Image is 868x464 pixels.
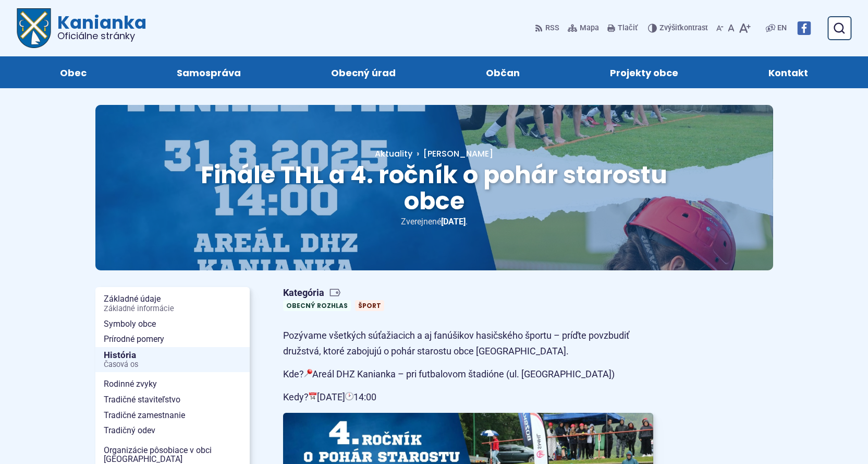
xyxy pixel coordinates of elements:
span: Tradičné zamestnanie [104,408,241,423]
a: [PERSON_NAME] [412,148,493,160]
button: Zmenšiť veľkosť písma [714,17,726,39]
span: Finále THL a 4. ročník o pohár starostu obce [201,158,667,218]
span: Symboly obce [104,316,241,332]
a: Aktuality [375,148,412,160]
span: Rodinné zvyky [104,376,241,392]
span: Kanianka [51,14,146,41]
button: Zväčšiť veľkosť písma [737,17,753,39]
a: Obec [25,56,121,88]
span: [DATE] [441,217,466,227]
span: Tradičný odev [104,423,241,438]
span: Samospráva [177,56,241,88]
img: Prejsť na Facebook stránku [797,21,811,35]
a: Základné údajeZákladné informácie [95,291,250,316]
span: RSS [545,22,559,34]
span: Zvýšiť [659,23,680,32]
span: Tlačiť [618,24,638,33]
a: Mapa [566,17,601,39]
span: Prírodné pomery [104,331,241,347]
span: Obecný úrad [331,56,396,88]
a: Šport [355,300,384,311]
a: Symboly obce [95,316,250,332]
a: HistóriaČasová os [95,347,250,373]
span: Základné údaje [104,291,241,316]
span: Časová os [104,361,241,369]
button: Zvýšiťkontrast [648,17,710,39]
a: Obecný rozhlas [283,300,351,311]
a: Tradičný odev [95,423,250,438]
a: Rodinné zvyky [95,376,250,392]
a: Občan [451,56,555,88]
span: Tradičné staviteľstvo [104,392,241,408]
p: Kedy? [DATE] 14:00 [283,389,653,406]
span: Občan [486,56,520,88]
a: Obecný úrad [296,56,430,88]
span: Základné informácie [104,305,241,313]
button: Tlačiť [605,17,640,39]
a: Tradičné staviteľstvo [95,392,250,408]
span: Obec [60,56,87,88]
a: EN [775,22,789,34]
p: Kde? Areál DHZ Kanianka – pri futbalovom štadióne (ul. [GEOGRAPHIC_DATA]) [283,366,653,383]
span: Mapa [580,22,599,34]
p: Zverejnené . [129,215,740,229]
img: dátum [309,392,317,400]
span: [PERSON_NAME] [423,148,493,160]
a: Projekty obce [576,56,713,88]
span: Kontakt [768,56,808,88]
p: Pozývame všetkých súťažiacich a aj fanúšikov hasičského športu – príďte povzbudiť družstvá, ktoré... [283,328,653,360]
a: Logo Kanianka, prejsť na domovskú stránku. [17,8,146,48]
img: čas [345,392,353,400]
img: Prejsť na domovskú stránku [17,8,51,48]
span: Kategória [283,287,388,299]
a: Samospráva [142,56,275,88]
a: Kontakt [734,56,843,88]
span: kontrast [659,24,708,33]
a: Tradičné zamestnanie [95,408,250,423]
img: miesto [304,369,312,377]
a: RSS [535,17,561,39]
span: História [104,347,241,373]
button: Nastaviť pôvodnú veľkosť písma [726,17,737,39]
span: EN [777,22,787,34]
span: Oficiálne stránky [57,31,146,41]
span: Projekty obce [610,56,678,88]
a: Prírodné pomery [95,331,250,347]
